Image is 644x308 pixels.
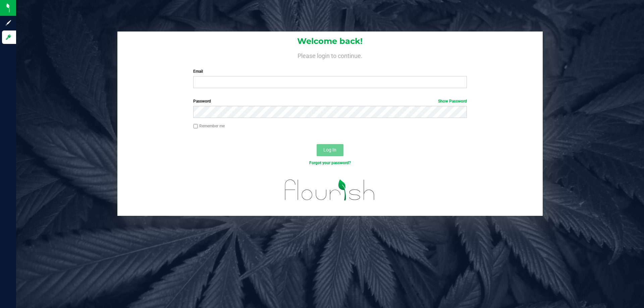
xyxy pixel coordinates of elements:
[193,124,198,129] input: Remember me
[317,144,343,156] button: Log In
[323,147,336,152] span: Log In
[193,68,467,74] label: Email
[438,99,467,104] a: Show Password
[117,37,543,46] h1: Welcome back!
[193,99,211,104] span: Password
[117,51,543,59] h4: Please login to continue.
[277,173,383,207] img: flourish_logo.svg
[5,34,12,41] inline-svg: Log in
[5,19,12,26] inline-svg: Sign up
[193,123,225,129] label: Remember me
[309,161,351,165] a: Forgot your password?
